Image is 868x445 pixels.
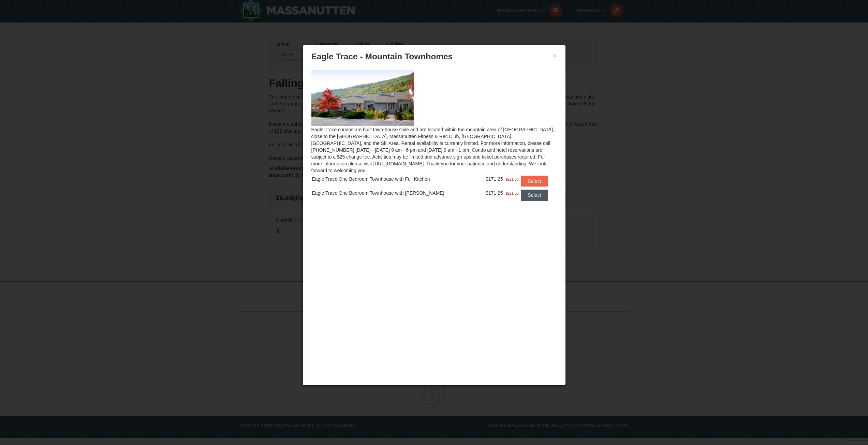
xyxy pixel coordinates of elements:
[311,52,453,61] span: Eagle Trace - Mountain Townhomes
[505,176,518,183] span: $221.00
[553,52,557,59] button: ×
[521,176,548,187] button: Select
[486,176,503,182] span: $171.25
[486,190,503,196] span: $171.25
[312,190,476,196] div: Eagle Trace One Bedroom Townhouse with [PERSON_NAME]
[311,70,414,126] img: 19218983-1-9b289e55.jpg
[505,190,518,197] span: $221.00
[306,65,562,214] div: Eagle Trace condos are built town-house style and are located within the mountain area of [GEOGRA...
[521,190,548,201] button: Select
[312,176,476,182] div: Eagle Trace One Bedroom Townhouse with Full Kitchen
